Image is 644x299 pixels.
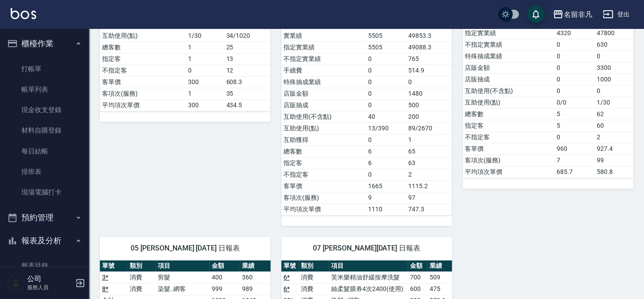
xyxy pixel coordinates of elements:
[224,88,271,99] td: 35
[595,131,633,143] td: 2
[7,274,25,292] img: Person
[463,143,554,154] td: 客單價
[554,62,595,73] td: 0
[463,166,554,178] td: 平均項次單價
[408,260,427,272] th: 金額
[554,85,595,97] td: 0
[27,275,73,283] h5: 公司
[224,53,271,65] td: 13
[595,97,633,108] td: 1/30
[366,157,406,169] td: 6
[4,141,86,162] a: 每日結帳
[4,79,86,100] a: 帳單列表
[100,53,186,65] td: 指定客
[406,41,452,53] td: 49088.3
[366,169,406,180] td: 0
[281,145,366,157] td: 總客數
[281,157,366,169] td: 指定客
[554,143,595,154] td: 960
[463,154,554,166] td: 客項次(服務)
[281,65,366,76] td: 手續費
[281,180,366,192] td: 客單價
[156,260,209,272] th: 項目
[463,120,554,131] td: 指定客
[100,30,186,41] td: 互助使用(點)
[186,53,224,65] td: 1
[224,65,271,76] td: 12
[240,271,271,283] td: 360
[406,180,452,192] td: 1115.2
[329,271,408,283] td: 芙米樂精油舒緩按摩洗髮
[281,192,366,203] td: 客項次(服務)
[281,76,366,88] td: 特殊抽成業績
[527,5,545,23] button: save
[4,162,86,182] a: 排班表
[4,255,86,276] a: 報表目錄
[595,108,633,120] td: 62
[366,203,406,215] td: 1110
[406,111,452,122] td: 200
[209,283,240,295] td: 999
[224,41,271,53] td: 25
[299,283,329,295] td: 消費
[366,53,406,65] td: 0
[563,9,592,20] div: 名留非凡
[366,88,406,99] td: 0
[281,99,366,111] td: 店販抽成
[554,39,595,50] td: 0
[463,85,554,97] td: 互助使用(不含點)
[100,76,186,88] td: 客單價
[281,260,299,272] th: 單號
[329,283,408,295] td: 絲柔髮膜券4次2400(使用)
[406,88,452,99] td: 1480
[554,27,595,39] td: 4320
[240,260,271,272] th: 業績
[281,7,452,215] table: a dense table
[406,169,452,180] td: 2
[127,271,155,283] td: 消費
[366,122,406,134] td: 13/390
[281,53,366,65] td: 不指定實業績
[366,145,406,157] td: 6
[595,143,633,154] td: 927.4
[595,166,633,178] td: 580.8
[595,73,633,85] td: 1000
[111,244,260,253] span: 05 [PERSON_NAME] [DATE] 日報表
[595,154,633,166] td: 99
[329,260,408,272] th: 項目
[427,260,452,272] th: 業績
[595,62,633,73] td: 3300
[4,229,86,252] button: 報表及分析
[554,154,595,166] td: 7
[127,283,155,295] td: 消費
[281,30,366,41] td: 實業績
[595,50,633,62] td: 0
[100,88,186,99] td: 客項次(服務)
[186,99,224,111] td: 300
[281,111,366,122] td: 互助使用(不含點)
[224,99,271,111] td: 434.5
[427,271,452,283] td: 509
[100,260,127,272] th: 單號
[100,99,186,111] td: 平均項次單價
[554,166,595,178] td: 685.7
[463,62,554,73] td: 店販金額
[595,27,633,39] td: 47800
[366,111,406,122] td: 40
[299,271,329,283] td: 消費
[406,157,452,169] td: 63
[554,120,595,131] td: 5
[366,41,406,53] td: 5505
[554,97,595,108] td: 0/0
[554,50,595,62] td: 0
[209,260,240,272] th: 金額
[406,192,452,203] td: 97
[186,65,224,76] td: 0
[281,134,366,145] td: 互助獲得
[463,108,554,120] td: 總客數
[281,88,366,99] td: 店販金額
[224,76,271,88] td: 608.3
[366,65,406,76] td: 0
[599,6,633,23] button: 登出
[281,203,366,215] td: 平均項次單價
